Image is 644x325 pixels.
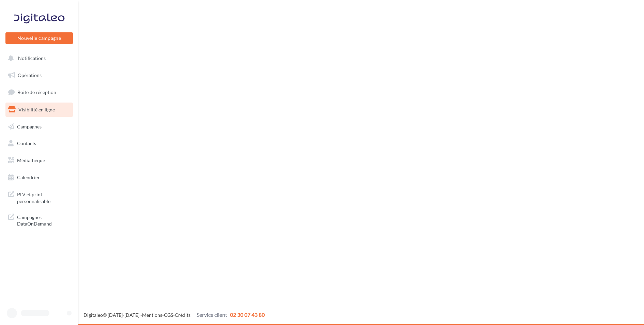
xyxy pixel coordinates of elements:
[17,213,70,227] span: Campagnes DataOnDemand
[4,170,74,185] a: Calendrier
[4,210,74,230] a: Campagnes DataOnDemand
[17,157,45,163] span: Médiathèque
[175,312,190,318] a: Crédits
[18,72,42,78] span: Opérations
[4,51,72,65] button: Notifications
[4,136,74,151] a: Contacts
[17,89,56,95] span: Boîte de réception
[18,107,55,112] span: Visibilité en ligne
[4,85,74,99] a: Boîte de réception
[164,312,173,318] a: CGS
[4,187,74,207] a: PLV et print personnalisable
[4,120,74,134] a: Campagnes
[17,123,42,129] span: Campagnes
[17,190,70,204] span: PLV et print personnalisable
[197,311,227,318] span: Service client
[5,32,73,44] button: Nouvelle campagne
[83,312,265,318] span: © [DATE]-[DATE] - - -
[142,312,162,318] a: Mentions
[17,140,36,146] span: Contacts
[4,68,74,82] a: Opérations
[4,103,74,117] a: Visibilité en ligne
[83,312,103,318] a: Digitaleo
[4,153,74,168] a: Médiathèque
[230,311,265,318] span: 02 30 07 43 80
[17,174,40,180] span: Calendrier
[18,55,46,61] span: Notifications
